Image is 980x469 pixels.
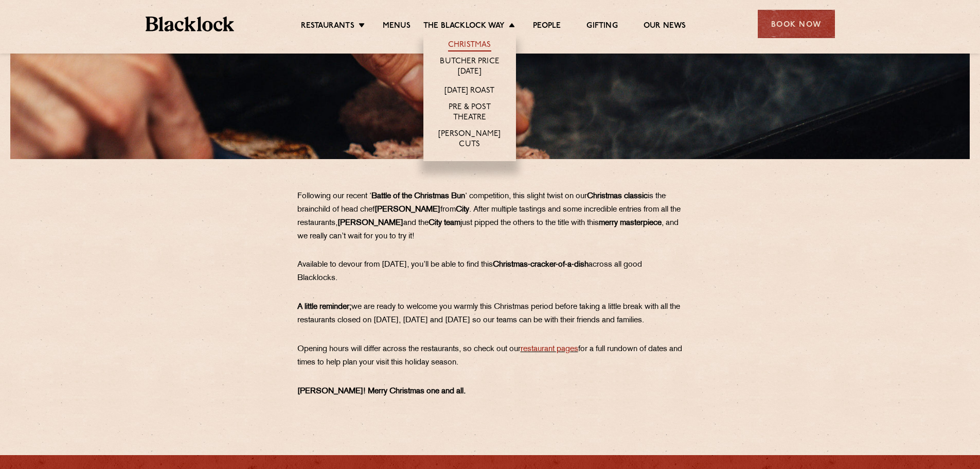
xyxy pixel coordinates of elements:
[586,21,617,32] a: Gifting
[434,57,506,78] a: Butcher Price [DATE]
[337,219,403,227] strong: [PERSON_NAME]
[297,301,683,327] p: we are ready to welcome you warmly this Christmas period before taking a little break with all th...
[533,21,561,32] a: People
[434,102,506,124] a: Pre & Post Theatre
[375,206,440,214] strong: [PERSON_NAME]
[429,219,460,227] strong: City team
[146,16,235,31] img: BL_Textured_Logo-footer-cropped.svg
[301,21,354,32] a: Restaurants
[423,21,505,32] a: The Blacklock Way
[297,303,351,311] strong: A little reminder;
[587,193,648,200] strong: Christmas classic
[434,129,506,151] a: [PERSON_NAME] Cuts
[297,190,683,244] p: Following our recent ‘ ‘ competition, this slight twist on our is the brainchild of head chef fro...
[383,21,411,32] a: Menus
[297,258,683,285] p: Available to devour from [DATE], you’ll be able to find this across all good Blacklocks.
[448,40,491,51] a: Christmas
[521,345,578,353] a: restaurant pages
[456,206,469,214] strong: City
[444,86,494,97] a: [DATE] Roast
[758,10,835,38] div: Book Now
[371,193,465,200] strong: Battle of the Christmas Bun
[297,343,683,370] p: Opening hours will differ across the restaurants, so check out our for a full rundown of dates an...
[493,261,589,269] strong: Christmas-cracker-of-a-dish
[521,345,578,353] u: ​​​​​​​
[644,21,686,32] a: Our News
[297,388,466,395] strong: [PERSON_NAME]! Merry Christmas one and all.
[599,219,662,227] strong: merry masterpiece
